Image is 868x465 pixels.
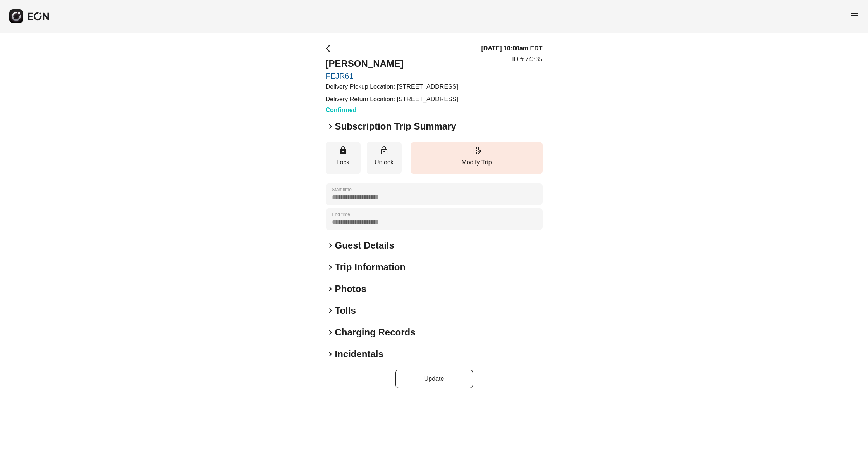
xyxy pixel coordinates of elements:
p: Lock [330,158,357,167]
p: Delivery Return Location: [STREET_ADDRESS] [326,95,458,104]
p: Modify Trip [415,158,539,167]
h3: Confirmed [326,105,458,115]
a: FEJR61 [326,71,458,81]
span: edit_road [472,146,481,155]
h2: Charging Records [335,326,416,339]
span: keyboard_arrow_right [326,263,335,272]
h2: Guest Details [335,239,394,252]
h2: [PERSON_NAME] [326,57,458,70]
p: ID # 74335 [512,55,542,64]
h2: Tolls [335,304,356,317]
h2: Incidentals [335,348,383,360]
span: keyboard_arrow_right [326,349,335,359]
button: Lock [326,142,361,174]
span: keyboard_arrow_right [326,306,335,315]
span: lock_open [380,146,389,155]
h2: Photos [335,283,366,295]
span: arrow_back_ios [326,44,335,53]
button: Update [395,370,473,388]
span: keyboard_arrow_right [326,241,335,250]
h2: Subscription Trip Summary [335,120,456,133]
span: keyboard_arrow_right [326,122,335,131]
p: Delivery Pickup Location: [STREET_ADDRESS] [326,82,458,92]
span: keyboard_arrow_right [326,284,335,294]
span: menu [849,10,859,20]
button: Unlock [367,142,402,174]
h2: Trip Information [335,261,406,273]
h3: [DATE] 10:00am EDT [481,44,543,53]
p: Unlock [371,158,398,167]
button: Modify Trip [411,142,543,174]
span: lock [339,146,348,155]
span: keyboard_arrow_right [326,328,335,337]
